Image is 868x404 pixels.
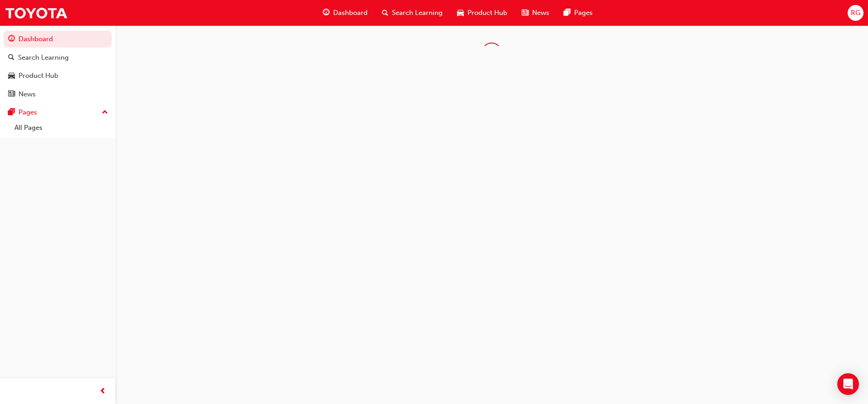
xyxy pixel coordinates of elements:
span: Pages [574,8,593,18]
span: RG [851,8,860,18]
a: guage-iconDashboard [316,4,375,22]
span: guage-icon [8,35,15,43]
img: Trak [5,3,68,23]
button: RG [848,5,863,21]
a: car-iconProduct Hub [450,4,514,22]
a: News [4,86,112,103]
span: search-icon [8,54,14,62]
span: up-icon [102,107,108,119]
span: prev-icon [99,386,106,397]
span: news-icon [8,90,15,99]
button: Pages [4,104,112,121]
div: Search Learning [18,52,69,63]
a: All Pages [11,121,112,135]
div: News [19,89,36,100]
span: Product Hub [467,8,507,18]
div: Open Intercom Messenger [837,373,859,395]
button: DashboardSearch LearningProduct HubNews [4,29,112,104]
a: news-iconNews [514,4,557,22]
span: News [532,8,549,18]
div: Pages [19,107,37,118]
span: car-icon [457,7,464,19]
span: Search Learning [392,8,443,18]
a: Dashboard [4,31,112,48]
a: pages-iconPages [557,4,600,22]
span: news-icon [522,7,528,19]
a: search-iconSearch Learning [375,4,450,22]
span: guage-icon [323,7,330,19]
span: car-icon [8,72,15,80]
div: Product Hub [19,71,58,81]
a: Search Learning [4,49,112,66]
a: Product Hub [4,67,112,84]
span: Dashboard [333,8,368,18]
span: pages-icon [564,7,571,19]
span: pages-icon [8,109,15,117]
span: search-icon [382,7,388,19]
